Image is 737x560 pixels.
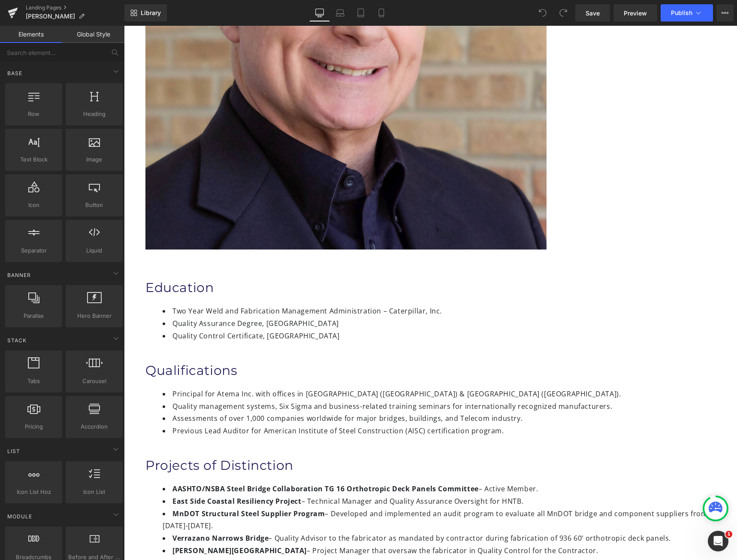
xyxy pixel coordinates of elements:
span: Liquid [68,246,120,255]
h1: Projects of Distinction [21,431,592,448]
li: – Technical Manager and Quality Assurance Oversight for HNTB. [39,469,592,482]
span: Parallax [8,311,60,320]
li: – Quality Advisor to the fabricator as mandated by contractor during fabrication of 936 60’ ortho... [39,506,592,519]
span: Save [586,9,600,18]
h1: Education [21,253,592,270]
span: Accordion [68,422,120,431]
button: Publish [661,4,713,21]
button: Undo [534,4,551,21]
button: More [716,4,734,21]
a: Global Style [62,26,124,43]
span: Row [8,110,60,119]
li: Two Year Weld and Fabrication Management Administration – Caterpillar, Inc. [39,279,592,292]
span: Preview [624,9,647,18]
li: – Taught and certified inspectors to AASHTO/AWS D1.5 Bridge Welding Code Fracture Critical requir... [39,531,592,556]
a: Desktop [309,4,330,21]
span: Text Block [8,155,60,164]
a: Tablet [350,4,371,21]
li: Quality Control Certificate, [GEOGRAPHIC_DATA] [39,304,592,317]
strong: Verrazano Narrows Bridge [48,508,145,517]
strong: East Side Coastal Resiliency Project [48,471,178,480]
li: Previous Lead Auditor for American Institute of Steel Construction (AISC) certification program. [39,399,592,411]
a: Mobile [371,4,392,21]
span: 1 [725,531,732,538]
span: Icon [8,201,60,210]
span: Library [141,9,161,17]
span: Hero Banner [68,311,120,320]
li: – Developed and implemented an audit program to evaluate all MnDOT bridge and component suppliers... [39,482,592,507]
a: Preview [613,4,657,21]
span: Pricing [8,422,60,431]
iframe: Intercom live chat [708,531,728,551]
li: – Project Manager that oversaw the fabricator in Quality Control for the Contractor. [39,519,592,531]
span: Banner [6,271,32,279]
span: Stack [6,336,27,344]
span: Icon List [68,487,120,496]
h1: Qualifications [21,336,592,353]
li: Quality Assurance Degree, [GEOGRAPHIC_DATA] [39,292,592,304]
strong: MnDOT Structural Steel Supplier Program [48,483,201,493]
span: Image [68,155,120,164]
span: Publish [671,9,692,16]
a: New Library [124,4,167,21]
span: List [6,447,21,455]
strong: [GEOGRAPHIC_DATA] [GEOGRAPHIC_DATA] [48,533,201,542]
span: [PERSON_NAME] [26,13,75,20]
span: Tabs [8,377,60,386]
li: – Active Member. [39,457,592,469]
span: Heading [68,110,120,119]
a: Laptop [330,4,350,21]
span: Base [6,69,23,77]
span: Carousel [68,377,120,386]
li: Assessments of over 1,000 companies worldwide for major bridges, buildings, and Telecom industry. [39,387,592,399]
li: Principal for Atema Inc. with offices in [GEOGRAPHIC_DATA] ([GEOGRAPHIC_DATA]) & [GEOGRAPHIC_DATA... [39,362,592,374]
span: Separator [8,246,60,255]
li: Quality management systems, Six Sigma and business-related training seminars for internationally ... [39,374,592,387]
strong: AASHTO/NSBA Steel Bridge Collaboration TG 16 Orthotropic Deck Panels Committee [48,458,355,468]
span: Icon List Hoz [8,487,60,496]
strong: [PERSON_NAME][GEOGRAPHIC_DATA] [48,520,183,530]
a: Landing Pages [26,4,124,11]
span: Module [6,512,33,520]
button: Redo [555,4,572,21]
span: Button [68,201,120,210]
